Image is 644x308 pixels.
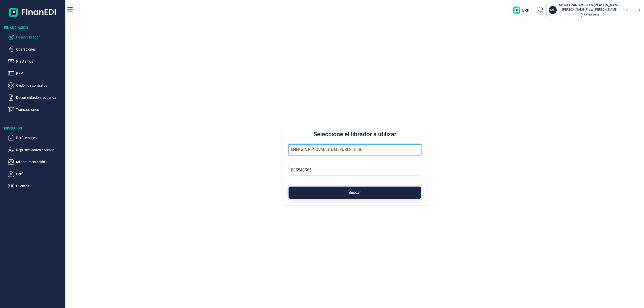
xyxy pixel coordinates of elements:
[8,58,63,64] button: Préstamos
[8,159,63,165] button: Mi documentación
[16,95,63,101] p: Documentación requerida
[549,3,629,18] button: MEMEGATRANSPORTES [PERSON_NAME][PERSON_NAME] Plaza [PERSON_NAME](B56755499)
[16,70,63,76] p: PPP
[16,183,63,189] p: Cuentas
[16,159,63,165] p: Mi documentación
[8,70,63,76] button: PPP
[16,171,63,177] p: Perfil
[8,147,63,153] button: Representantes / Socios
[289,130,421,138] h3: Seleccione el librador a utilizar
[289,187,421,199] button: Buscar
[581,13,599,17] small: Copiar cif
[8,34,63,40] button: Poseer librador
[8,95,63,101] button: Documentación requerida
[559,8,621,12] p: [PERSON_NAME] Plaza [PERSON_NAME]
[16,82,63,89] p: Cesión de contratos
[8,171,63,177] button: Perfil
[16,34,63,40] p: Poseer librador
[513,7,533,14] img: erp
[16,58,63,64] p: Préstamos
[8,183,63,189] button: Cuentas
[8,135,63,141] button: Perfil empresa
[8,46,63,52] button: Operaciones
[16,135,63,141] p: Perfil empresa
[8,82,63,89] button: Cesión de contratos
[550,8,555,13] p: ME
[8,107,63,113] button: Transacciones
[9,4,56,20] img: Logo de aplicación
[348,191,361,194] span: Buscar
[16,46,63,52] p: Operaciones
[559,3,621,8] h3: MEGATRANSPORTES [PERSON_NAME]
[289,144,421,155] input: Seleccione la razón social
[289,165,421,175] input: Busque por NIF
[16,107,63,113] p: Transacciones
[16,147,63,153] p: Representantes / Socios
